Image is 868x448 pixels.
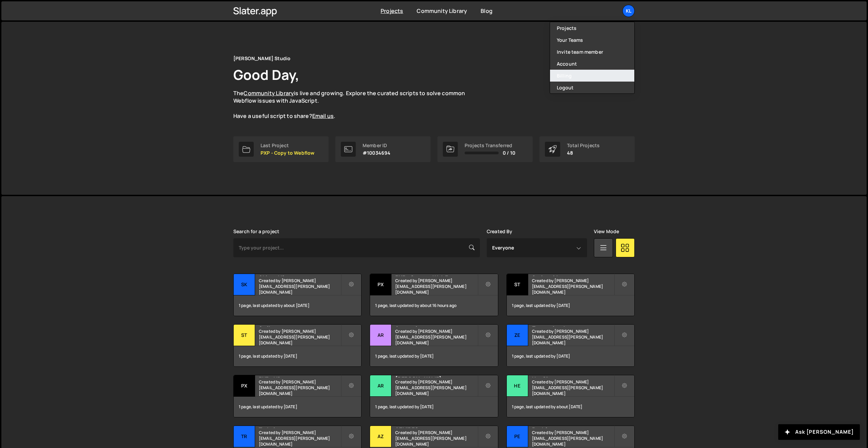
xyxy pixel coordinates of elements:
[532,375,614,377] h2: HeySimon
[507,274,528,295] div: St
[370,375,498,417] a: Ar [PERSON_NAME] Created by [PERSON_NAME][EMAIL_ADDRESS][PERSON_NAME][DOMAIN_NAME] 1 page, last u...
[233,65,299,84] h1: Good Day,
[259,274,341,276] h2: Skiveo V2
[395,430,477,447] small: Created by [PERSON_NAME][EMAIL_ADDRESS][PERSON_NAME][DOMAIN_NAME]
[567,150,600,156] p: 48
[259,325,341,327] h2: Striker
[507,295,634,316] div: 1 page, last updated by [DATE]
[261,150,314,156] p: PXP - Copy to Webflow
[259,278,341,295] small: Created by [PERSON_NAME][EMAIL_ADDRESS][PERSON_NAME][DOMAIN_NAME]
[381,7,403,15] a: Projects
[234,397,361,417] div: 1 page, last updated by [DATE]
[550,58,634,70] a: Account
[233,54,290,63] div: [PERSON_NAME] Studio
[370,397,498,417] div: 1 page, last updated by [DATE]
[233,136,329,162] a: Last Project PXP - Copy to Webflow
[370,375,391,397] div: Ar
[532,278,614,295] small: Created by [PERSON_NAME][EMAIL_ADDRESS][PERSON_NAME][DOMAIN_NAME]
[259,379,341,396] small: Created by [PERSON_NAME][EMAIL_ADDRESS][PERSON_NAME][DOMAIN_NAME]
[503,150,515,156] span: 0 / 10
[370,274,498,316] a: PX PXP - Copy to Webflow Created by [PERSON_NAME][EMAIL_ADDRESS][PERSON_NAME][DOMAIN_NAME] 1 page...
[233,238,480,257] input: Type your project...
[312,112,334,120] a: Email us
[395,375,477,377] h2: [PERSON_NAME]
[550,46,634,58] a: Invite team member
[532,379,614,396] small: Created by [PERSON_NAME][EMAIL_ADDRESS][PERSON_NAME][DOMAIN_NAME]
[233,375,362,417] a: PX PXP - V2 Created by [PERSON_NAME][EMAIL_ADDRESS][PERSON_NAME][DOMAIN_NAME] 1 page, last update...
[395,274,477,276] h2: PXP - Copy to Webflow
[417,7,467,15] a: Community Library
[259,426,341,428] h2: Trakalyze
[507,325,528,346] div: Ze
[233,274,362,316] a: Sk Skiveo V2 Created by [PERSON_NAME][EMAIL_ADDRESS][PERSON_NAME][DOMAIN_NAME] 1 page, last updat...
[532,426,614,428] h2: Peakfast
[259,375,341,377] h2: PXP - V2
[465,143,515,148] div: Projects Transferred
[506,375,635,417] a: He HeySimon Created by [PERSON_NAME][EMAIL_ADDRESS][PERSON_NAME][DOMAIN_NAME] 1 page, last update...
[506,324,635,367] a: Ze Zecom Academy Created by [PERSON_NAME][EMAIL_ADDRESS][PERSON_NAME][DOMAIN_NAME] 1 page, last u...
[550,70,634,82] a: Billing
[567,143,600,148] div: Total Projects
[506,274,635,316] a: St Styleguide Created by [PERSON_NAME][EMAIL_ADDRESS][PERSON_NAME][DOMAIN_NAME] 1 page, last upda...
[532,328,614,346] small: Created by [PERSON_NAME][EMAIL_ADDRESS][PERSON_NAME][DOMAIN_NAME]
[622,5,635,17] a: Kl
[507,346,634,366] div: 1 page, last updated by [DATE]
[244,89,294,97] a: Community Library
[550,22,634,34] a: Projects
[487,229,513,234] label: Created By
[395,278,477,295] small: Created by [PERSON_NAME][EMAIL_ADDRESS][PERSON_NAME][DOMAIN_NAME]
[594,229,619,234] label: View Mode
[234,375,255,397] div: PX
[259,328,341,346] small: Created by [PERSON_NAME][EMAIL_ADDRESS][PERSON_NAME][DOMAIN_NAME]
[370,324,498,367] a: Ar Arntreal Created by [PERSON_NAME][EMAIL_ADDRESS][PERSON_NAME][DOMAIN_NAME] 1 page, last update...
[363,150,390,156] p: #10034694
[233,229,279,234] label: Search for a project
[370,295,498,316] div: 1 page, last updated by about 16 hours ago
[233,324,362,367] a: St Striker Created by [PERSON_NAME][EMAIL_ADDRESS][PERSON_NAME][DOMAIN_NAME] 1 page, last updated...
[395,328,477,346] small: Created by [PERSON_NAME][EMAIL_ADDRESS][PERSON_NAME][DOMAIN_NAME]
[234,426,255,447] div: Tr
[395,325,477,327] h2: Arntreal
[507,426,528,447] div: Pe
[550,34,634,46] a: Your Teams
[370,325,391,346] div: Ar
[234,346,361,366] div: 1 page, last updated by [DATE]
[234,295,361,316] div: 1 page, last updated by about [DATE]
[234,274,255,295] div: Sk
[507,375,528,397] div: He
[532,430,614,447] small: Created by [PERSON_NAME][EMAIL_ADDRESS][PERSON_NAME][DOMAIN_NAME]
[233,89,478,120] p: The is live and growing. Explore the curated scripts to solve common Webflow issues with JavaScri...
[481,7,493,15] a: Blog
[259,430,341,447] small: Created by [PERSON_NAME][EMAIL_ADDRESS][PERSON_NAME][DOMAIN_NAME]
[363,143,390,148] div: Member ID
[370,274,391,295] div: PX
[261,143,314,148] div: Last Project
[532,325,614,327] h2: Zecom Academy
[395,426,477,428] h2: AZVIDEO
[550,82,634,93] button: Logout
[778,424,860,440] button: Ask [PERSON_NAME]
[370,426,391,447] div: AZ
[532,274,614,276] h2: Styleguide
[507,397,634,417] div: 1 page, last updated by about [DATE]
[370,346,498,366] div: 1 page, last updated by [DATE]
[395,379,477,396] small: Created by [PERSON_NAME][EMAIL_ADDRESS][PERSON_NAME][DOMAIN_NAME]
[234,325,255,346] div: St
